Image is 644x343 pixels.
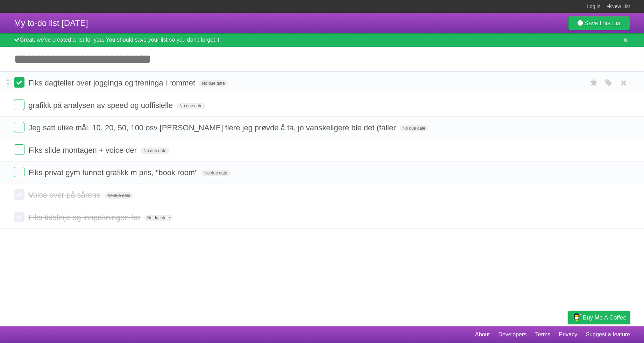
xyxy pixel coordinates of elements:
span: grafikk på analysen av speed og uoffisielle [28,101,175,110]
label: Done [14,122,24,132]
span: Fiks slide montagen + voice der [28,146,139,155]
span: Fiks dagteller over jogginga og treninga i rommet [28,78,197,87]
span: Fiks tidslinje og innpakningen før [28,213,142,222]
b: This List [599,20,622,27]
span: No due date [141,148,169,154]
span: No due date [105,192,133,199]
a: About [475,328,490,341]
label: Done [14,212,24,222]
span: No due date [177,103,205,109]
a: Developers [498,328,526,341]
span: No due date [199,80,227,87]
a: Buy me a coffee [568,311,630,324]
span: Buy me a coffee [583,311,627,324]
label: Done [14,167,24,177]
span: No due date [144,215,173,221]
a: Terms [535,328,551,341]
label: Done [14,100,24,110]
a: Privacy [559,328,577,341]
a: Suggest a feature [586,328,630,341]
label: Done [14,77,24,88]
span: No due date [400,125,428,131]
label: Done [14,144,24,155]
span: No due date [201,170,230,176]
a: SaveThis List [568,16,630,30]
span: Fiks privat gym funnet grafikk m pris, "book room" [28,168,199,177]
span: Voice over på sårene [28,191,102,199]
label: Done [14,189,24,200]
span: My to-do list [DATE] [14,18,88,28]
label: Star task [587,77,601,89]
span: Jeg satt ulike mål. 10, 20, 50, 100 osv [PERSON_NAME] flere jeg prøvde å ta, jo vanskeligere ble ... [28,123,397,132]
img: Buy me a coffee [572,311,581,323]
